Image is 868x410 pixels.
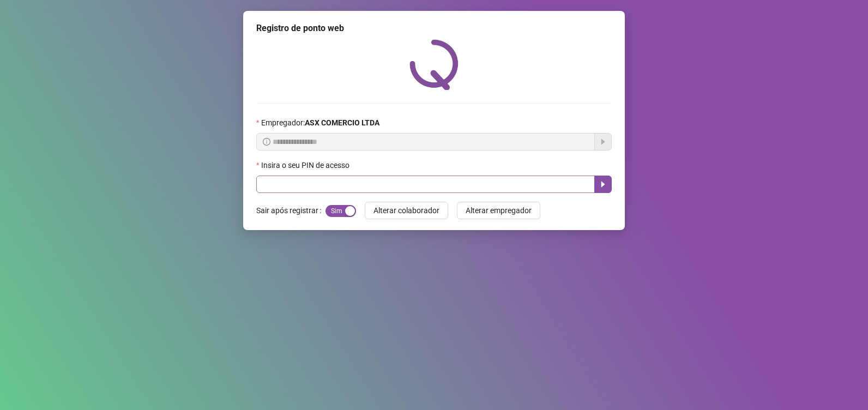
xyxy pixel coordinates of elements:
label: Insira o seu PIN de acesso [256,159,357,171]
span: caret-right [599,180,607,189]
label: Sair após registrar [256,202,325,219]
span: Alterar empregador [466,204,532,216]
span: Alterar colaborador [373,204,439,216]
span: info-circle [263,138,270,146]
button: Alterar empregador [457,202,540,219]
span: Empregador : [261,117,379,129]
div: Registro de ponto web [256,22,612,35]
button: Alterar colaborador [365,202,448,219]
strong: ASX COMERCIO LTDA [305,118,379,127]
img: QRPoint [409,39,459,90]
